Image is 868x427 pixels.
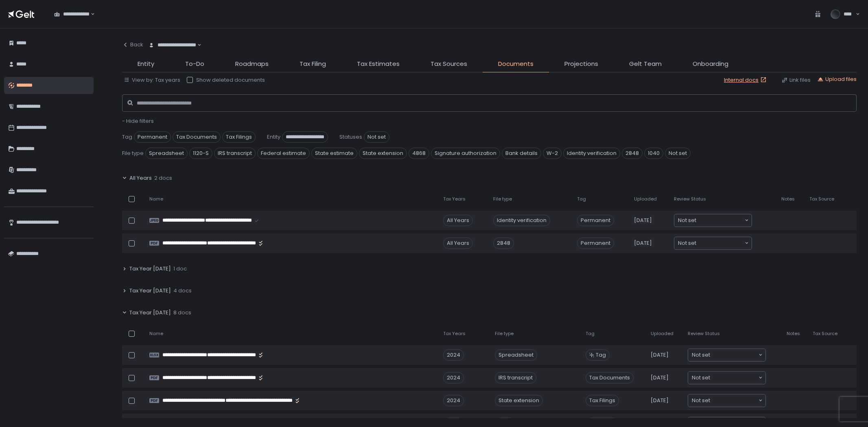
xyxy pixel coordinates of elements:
input: Search for option [196,41,197,49]
span: Entity [267,133,280,141]
span: IRS transcript [214,148,256,159]
span: 1 doc [173,265,187,272]
div: Search for option [674,237,752,249]
span: [DATE] [651,374,669,381]
span: Tax Estimates [357,59,400,69]
span: Entity [138,59,154,69]
span: Not set [692,351,710,359]
span: All Years [129,174,152,182]
span: 2848 [622,148,643,159]
button: Upload files [817,76,857,83]
span: Tax Years [443,196,466,202]
span: Tax Year [DATE] [129,309,171,316]
span: Tag [586,331,595,337]
span: 8 docs [173,309,191,316]
input: Search for option [696,239,744,247]
div: Spreadsheet [495,349,537,361]
div: 2024 [443,395,464,406]
span: Name [149,196,163,202]
span: File type [495,331,514,337]
span: Tax Filing [300,59,326,69]
span: Tax Filings [586,395,619,406]
div: 2024 [443,372,464,383]
button: Back [122,37,143,53]
span: Review Status [688,331,720,337]
span: W-2 [543,148,562,159]
span: Tax Filings [222,131,256,143]
button: View by: Tax years [124,76,180,84]
button: Link files [781,76,811,84]
span: Notes [787,331,800,337]
span: Statuses [339,133,362,141]
span: Documents [498,59,533,69]
div: Search for option [688,394,765,407]
span: Name [149,331,163,337]
span: Not set [678,216,696,224]
span: Permanent [134,131,171,143]
span: 4 docs [173,287,192,294]
div: IRS transcript [495,372,536,383]
span: Projections [564,59,598,69]
div: All Years [443,215,473,226]
span: 4868 [409,148,429,159]
div: Back [122,41,143,48]
span: [DATE] [651,351,669,359]
span: File type [493,196,512,202]
span: Permanent [577,215,614,226]
span: Roadmaps [235,59,269,69]
input: Search for option [696,216,744,224]
span: Tax Source [813,331,837,337]
span: Not set [692,374,710,382]
span: 2 docs [154,174,172,182]
div: Search for option [688,372,765,384]
input: Search for option [710,374,758,382]
span: Uploaded [651,331,673,337]
div: Search for option [688,349,765,361]
span: [DATE] [634,240,652,247]
span: Tag [577,196,586,202]
div: All Years [443,237,473,249]
span: Signature authorization [431,148,500,159]
span: File type [122,150,144,157]
input: Search for option [710,351,758,359]
span: Gelt Team [629,59,662,69]
span: Federal estimate [257,148,310,159]
span: Tax Sources [431,59,467,69]
span: Not set [665,148,691,159]
button: - Hide filters [122,118,154,125]
span: 1040 [644,148,663,159]
input: Search for option [90,10,90,18]
span: Not set [364,131,389,143]
span: Tax Year [DATE] [129,265,171,272]
span: Bank details [502,148,541,159]
span: To-Do [185,59,204,69]
span: Identity verification [563,148,620,159]
div: State extension [495,395,543,406]
div: Search for option [49,6,95,23]
span: Tax Source [809,196,834,202]
a: Internal docs [724,76,768,84]
span: Tag [596,351,606,359]
div: 2848 [493,237,514,249]
span: Tag [122,133,132,141]
div: Search for option [674,214,752,227]
span: Tax Years [443,331,466,337]
span: Uploaded [634,196,657,202]
span: Tax Documents [586,372,634,383]
div: Identity verification [493,215,550,226]
span: Onboarding [693,59,728,69]
span: State estimate [311,148,357,159]
span: State extension [359,148,407,159]
span: Tax Year [DATE] [129,287,171,294]
span: [DATE] [634,217,652,224]
span: [DATE] [651,397,669,404]
div: 2024 [443,349,464,361]
span: Not set [678,239,696,247]
span: Permanent [577,237,614,249]
div: Search for option [143,37,201,54]
span: Tax Documents [173,131,221,143]
span: Spreadsheet [145,148,188,159]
